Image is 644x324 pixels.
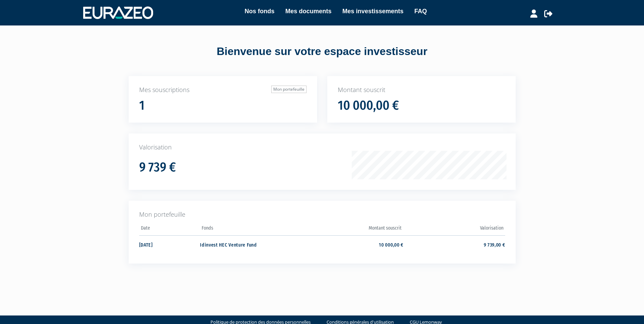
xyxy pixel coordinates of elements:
[244,6,274,16] a: Nos fonds
[139,210,505,219] p: Mon portefeuille
[139,223,200,236] th: Date
[200,223,301,236] th: Fonds
[285,6,331,16] a: Mes documents
[403,223,505,236] th: Valorisation
[139,98,145,113] h1: 1
[403,235,505,253] td: 9 739,00 €
[139,160,176,175] h1: 9 739 €
[342,6,403,16] a: Mes investissements
[338,86,505,94] p: Montant souscrit
[113,44,531,59] div: Bienvenue sur votre espace investisseur
[271,86,307,93] a: Mon portefeuille
[338,98,399,113] h1: 10 000,00 €
[415,6,427,16] a: FAQ
[139,143,505,152] p: Valorisation
[139,235,200,253] td: [DATE]
[200,235,301,253] td: Idinvest HEC Venture Fund
[302,235,403,253] td: 10 000,00 €
[302,223,403,236] th: Montant souscrit
[139,86,307,94] p: Mes souscriptions
[83,6,153,19] img: 1732889491-logotype_eurazeo_blanc_rvb.png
